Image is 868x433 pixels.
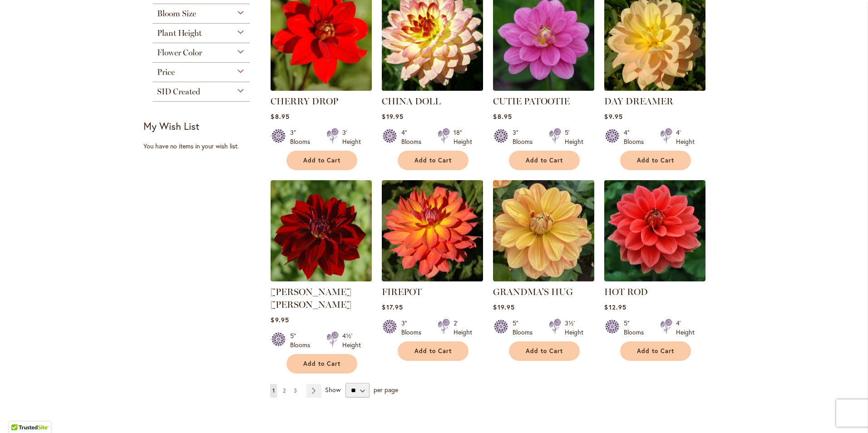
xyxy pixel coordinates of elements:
[414,157,452,164] span: Add to Cart
[157,9,196,19] span: Bloom Size
[271,315,289,324] span: $9.95
[143,142,265,151] div: You have no items in your wish list.
[676,128,695,146] div: 4' Height
[382,286,422,297] a: FIREPOT
[604,286,648,297] a: HOT ROD
[382,112,403,121] span: $19.95
[414,347,452,355] span: Add to Cart
[398,341,469,361] button: Add to Cart
[382,84,483,93] a: CHINA DOLL
[637,347,674,355] span: Add to Cart
[676,319,695,337] div: 4' Height
[143,119,199,133] strong: My Wish List
[281,384,288,398] a: 2
[604,112,622,121] span: $9.95
[604,96,673,107] a: DAY DREAMER
[620,151,691,170] button: Add to Cart
[157,67,175,77] span: Price
[401,128,427,146] div: 4" Blooms
[513,319,538,337] div: 5" Blooms
[290,128,316,146] div: 3" Blooms
[620,341,691,361] button: Add to Cart
[493,112,512,121] span: $8.95
[565,319,583,337] div: 3½' Height
[325,385,340,394] span: Show
[493,180,594,281] img: GRANDMA'S HUG
[398,151,469,170] button: Add to Cart
[401,319,427,337] div: 3" Blooms
[7,401,32,426] iframe: Launch Accessibility Center
[604,303,626,311] span: $12.95
[157,87,200,97] span: SID Created
[271,180,372,281] img: DEBORA RENAE
[157,48,202,58] span: Flower Color
[526,347,563,355] span: Add to Cart
[637,157,674,164] span: Add to Cart
[604,180,705,281] img: HOT ROD
[454,319,472,337] div: 2' Height
[283,387,286,394] span: 2
[604,275,705,283] a: HOT ROD
[454,128,472,146] div: 18" Height
[382,275,483,283] a: FIREPOT
[290,331,316,349] div: 5" Blooms
[272,387,275,394] span: 1
[294,387,297,394] span: 3
[286,354,357,374] button: Add to Cart
[493,275,594,283] a: GRANDMA'S HUG
[513,128,538,146] div: 3" Blooms
[303,360,340,368] span: Add to Cart
[271,275,372,283] a: DEBORA RENAE
[509,151,580,170] button: Add to Cart
[382,303,403,311] span: $17.95
[271,96,338,107] a: CHERRY DROP
[493,96,570,107] a: CUTIE PATOOTIE
[604,84,705,93] a: DAY DREAMER
[509,341,580,361] button: Add to Cart
[157,28,202,38] span: Plant Height
[624,319,649,337] div: 5" Blooms
[382,180,483,281] img: FIREPOT
[526,157,563,164] span: Add to Cart
[271,286,351,310] a: [PERSON_NAME] [PERSON_NAME]
[286,151,357,170] button: Add to Cart
[493,303,514,311] span: $19.95
[565,128,583,146] div: 5' Height
[382,96,441,107] a: CHINA DOLL
[493,84,594,93] a: CUTIE PATOOTIE
[303,157,340,164] span: Add to Cart
[493,286,573,297] a: GRANDMA'S HUG
[374,385,398,394] span: per page
[271,84,372,93] a: CHERRY DROP
[291,384,299,398] a: 3
[624,128,649,146] div: 4" Blooms
[342,331,361,349] div: 4½' Height
[342,128,361,146] div: 3' Height
[271,112,289,121] span: $8.95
